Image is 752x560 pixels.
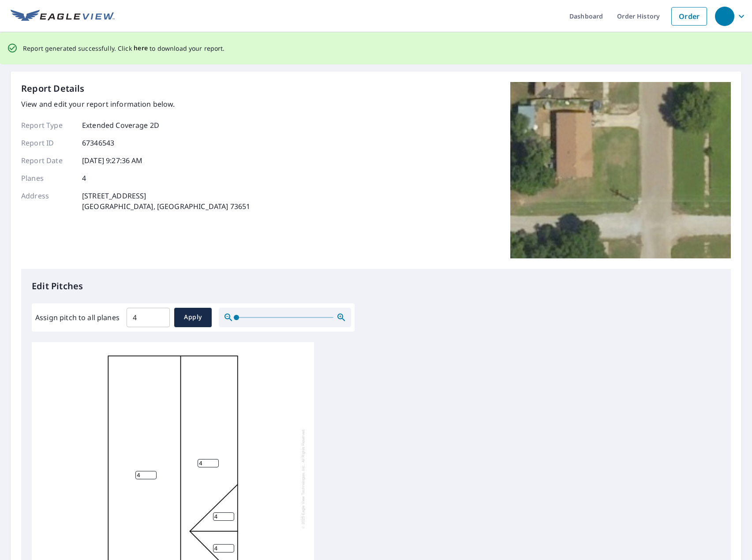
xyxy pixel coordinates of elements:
[82,155,143,166] p: [DATE] 9:27:36 AM
[35,312,120,323] label: Assign pitch to all planes
[23,43,225,54] p: Report generated successfully. Click to download your report.
[82,120,159,131] p: Extended Coverage 2D
[11,10,115,23] img: EV Logo
[510,82,731,258] img: Top image
[21,173,74,183] p: Planes
[21,138,74,148] p: Report ID
[21,82,85,95] p: Report Details
[82,173,86,183] p: 4
[127,305,170,330] input: 00.0
[82,138,114,148] p: 67346543
[32,280,720,293] p: Edit Pitches
[21,155,74,166] p: Report Date
[174,308,212,327] button: Apply
[21,120,74,131] p: Report Type
[82,190,250,212] p: [STREET_ADDRESS] [GEOGRAPHIC_DATA], [GEOGRAPHIC_DATA] 73651
[671,7,707,26] a: Order
[181,312,205,323] span: Apply
[134,43,148,54] button: here
[21,190,74,212] p: Address
[21,99,250,109] p: View and edit your report information below.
